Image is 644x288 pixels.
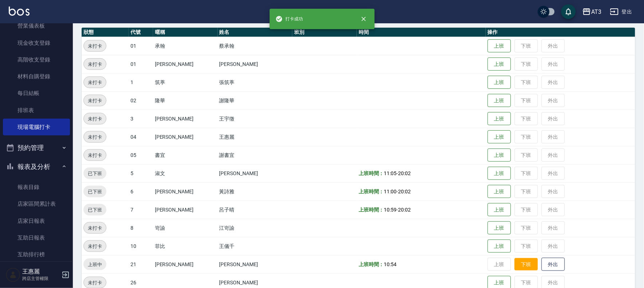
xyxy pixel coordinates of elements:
[129,73,153,91] td: 1
[153,128,218,146] td: [PERSON_NAME]
[129,201,153,219] td: 7
[83,188,106,196] span: 已下班
[129,182,153,201] td: 6
[218,201,293,219] td: 呂子晴
[359,189,384,194] b: 上班時間：
[22,275,59,282] p: 跨店主管權限
[129,110,153,128] td: 3
[84,97,106,104] span: 未打卡
[488,185,511,198] button: 上班
[84,60,106,68] span: 未打卡
[3,119,70,135] a: 現場電腦打卡
[84,279,106,287] span: 未打卡
[83,170,106,177] span: 已下班
[218,28,293,37] th: 姓名
[218,73,293,91] td: 張筑葶
[488,112,511,126] button: 上班
[218,55,293,73] td: [PERSON_NAME]
[83,206,106,214] span: 已下班
[488,94,511,107] button: 上班
[84,42,106,50] span: 未打卡
[129,91,153,110] td: 02
[153,255,218,273] td: [PERSON_NAME]
[3,213,70,229] a: 店家日報表
[6,268,20,282] img: Person
[129,164,153,182] td: 5
[153,237,218,255] td: 菲比
[359,170,384,176] b: 上班時間：
[579,4,604,19] button: AT3
[357,164,486,182] td: -
[153,201,218,219] td: [PERSON_NAME]
[129,219,153,237] td: 8
[153,91,218,110] td: 隆華
[218,255,293,273] td: [PERSON_NAME]
[359,261,384,267] b: 上班時間：
[153,110,218,128] td: [PERSON_NAME]
[359,207,384,213] b: 上班時間：
[129,146,153,164] td: 05
[542,258,565,271] button: 外出
[3,17,70,34] a: 營業儀表板
[398,170,411,176] span: 20:02
[488,130,511,144] button: 上班
[129,128,153,146] td: 04
[84,79,106,86] span: 未打卡
[218,37,293,55] td: 蔡承翰
[84,151,106,159] span: 未打卡
[488,58,511,71] button: 上班
[357,28,486,37] th: 時間
[357,182,486,201] td: -
[398,189,411,194] span: 20:02
[488,39,511,53] button: 上班
[218,164,293,182] td: [PERSON_NAME]
[486,28,635,37] th: 操作
[218,110,293,128] td: 王宇徵
[591,7,601,16] div: AT3
[83,261,106,268] span: 上班中
[357,201,486,219] td: -
[129,37,153,55] td: 01
[153,164,218,182] td: 淑文
[3,102,70,119] a: 排班表
[218,91,293,110] td: 謝隆華
[3,196,70,212] a: 店家區間累計表
[384,207,397,213] span: 10:59
[22,268,59,275] h5: 王惠麗
[3,35,70,51] a: 現金收支登錄
[218,237,293,255] td: 王儀千
[84,115,106,123] span: 未打卡
[129,255,153,273] td: 21
[129,28,153,37] th: 代號
[82,28,129,37] th: 狀態
[153,73,218,91] td: 筑葶
[3,246,70,263] a: 互助排行榜
[384,261,397,267] span: 10:54
[384,189,397,194] span: 11:00
[153,146,218,164] td: 書宜
[153,182,218,201] td: [PERSON_NAME]
[561,4,576,19] button: save
[398,207,411,213] span: 20:02
[515,258,538,271] button: 下班
[218,182,293,201] td: 黃詩雅
[153,55,218,73] td: [PERSON_NAME]
[488,76,511,89] button: 上班
[276,15,303,23] span: 打卡成功
[3,85,70,102] a: 每日結帳
[3,229,70,246] a: 互助日報表
[384,170,397,176] span: 11:05
[607,5,635,19] button: 登出
[488,221,511,235] button: 上班
[153,219,218,237] td: 岢諭
[9,7,30,16] img: Logo
[488,167,511,180] button: 上班
[3,138,70,157] button: 預約管理
[84,224,106,232] span: 未打卡
[84,242,106,250] span: 未打卡
[129,55,153,73] td: 01
[292,28,357,37] th: 班別
[488,149,511,162] button: 上班
[218,219,293,237] td: 江岢諭
[218,146,293,164] td: 謝書宜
